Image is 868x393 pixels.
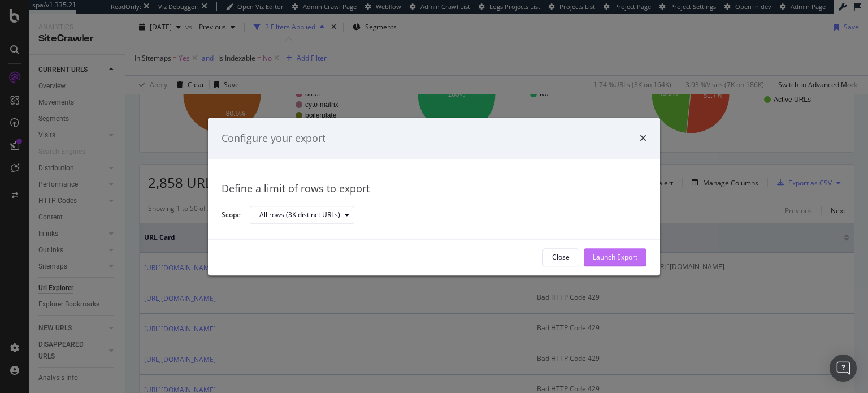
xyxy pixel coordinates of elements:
div: times [640,131,646,146]
div: Launch Export [593,253,637,262]
div: Define a limit of rows to export [222,182,646,197]
label: Scope [222,210,241,222]
button: Launch Export [584,248,646,266]
button: Close [542,248,579,266]
div: Close [552,253,570,262]
div: Open Intercom Messenger [830,355,857,382]
div: Configure your export [222,131,325,146]
button: All rows (3K distinct URLs) [250,206,354,224]
div: All rows (3K distinct URLs) [259,212,340,219]
div: modal [208,118,660,275]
